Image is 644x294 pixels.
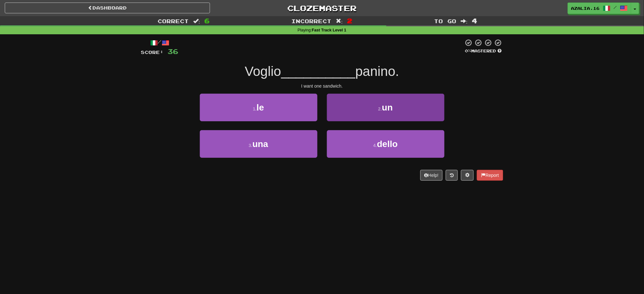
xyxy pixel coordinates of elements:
[347,17,353,24] span: 2
[200,130,317,158] button: 3.una
[377,139,398,149] span: dello
[327,94,444,121] button: 2.un
[614,5,617,10] span: /
[446,170,458,181] button: Round history (alt+y)
[465,48,471,53] span: 0 %
[5,3,210,13] a: Dashboard
[356,64,399,79] span: panino.
[291,18,331,24] span: Incorrect
[382,103,393,112] span: un
[257,103,264,112] span: le
[477,170,503,181] button: Report
[434,18,456,24] span: To go
[312,28,347,32] strong: Fast Track Level 1
[373,143,377,148] small: 4 .
[461,18,468,24] span: :
[245,64,281,79] span: Voglio
[141,50,164,55] span: Score:
[168,47,179,55] span: 36
[193,18,200,24] span: :
[205,17,210,24] span: 6
[249,143,253,148] small: 3 .
[472,17,478,24] span: 4
[158,18,189,24] span: Correct
[220,3,425,14] a: Clozemaster
[141,39,179,47] div: /
[200,94,317,121] button: 1.le
[378,106,382,111] small: 2 .
[252,139,268,149] span: una
[336,18,343,24] span: :
[420,170,443,181] button: Help!
[568,3,631,14] a: AZALIA.16 /
[464,48,503,54] div: Mastered
[327,130,444,158] button: 4.dello
[571,5,600,11] span: AZALIA.16
[141,83,503,89] div: I want one sandwich.
[281,64,356,79] span: __________
[253,106,257,111] small: 1 .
